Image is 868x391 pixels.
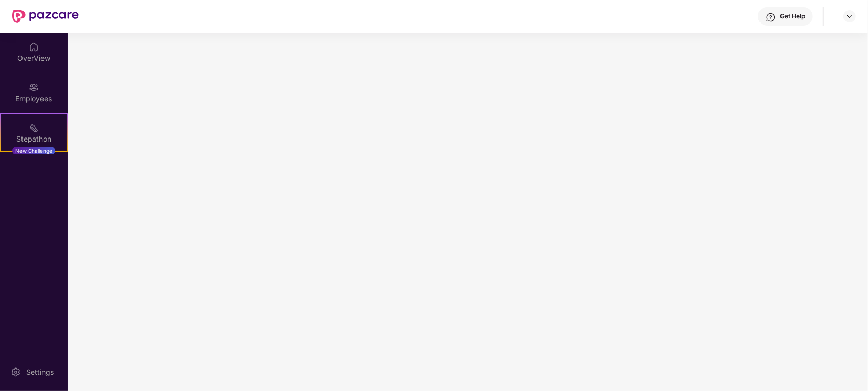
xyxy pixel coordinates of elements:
[12,10,79,23] img: New Pazcare Logo
[29,82,39,93] img: svg+xml;base64,PHN2ZyBpZD0iRW1wbG95ZWVzIiB4bWxucz0iaHR0cDovL3d3dy53My5vcmcvMjAwMC9zdmciIHdpZHRoPS...
[1,134,67,144] div: Stepathon
[845,12,854,20] img: svg+xml;base64,PHN2ZyBpZD0iRHJvcGRvd24tMzJ4MzIiIHhtbG5zPSJodHRwOi8vd3d3LnczLm9yZy8yMDAwL3N2ZyIgd2...
[11,367,21,377] img: svg+xml;base64,PHN2ZyBpZD0iU2V0dGluZy0yMHgyMCIgeG1sbnM9Imh0dHA6Ly93d3cudzMub3JnLzIwMDAvc3ZnIiB3aW...
[766,12,776,22] img: svg+xml;base64,PHN2ZyBpZD0iSGVscC0zMngzMiIgeG1sbnM9Imh0dHA6Ly93d3cudzMub3JnLzIwMDAvc3ZnIiB3aWR0aD...
[29,42,39,52] img: svg+xml;base64,PHN2ZyBpZD0iSG9tZSIgeG1sbnM9Imh0dHA6Ly93d3cudzMub3JnLzIwMDAvc3ZnIiB3aWR0aD0iMjAiIG...
[29,123,39,133] img: svg+xml;base64,PHN2ZyB4bWxucz0iaHR0cDovL3d3dy53My5vcmcvMjAwMC9zdmciIHdpZHRoPSIyMSIgaGVpZ2h0PSIyMC...
[12,147,55,155] div: New Challenge
[780,12,805,20] div: Get Help
[23,367,57,377] div: Settings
